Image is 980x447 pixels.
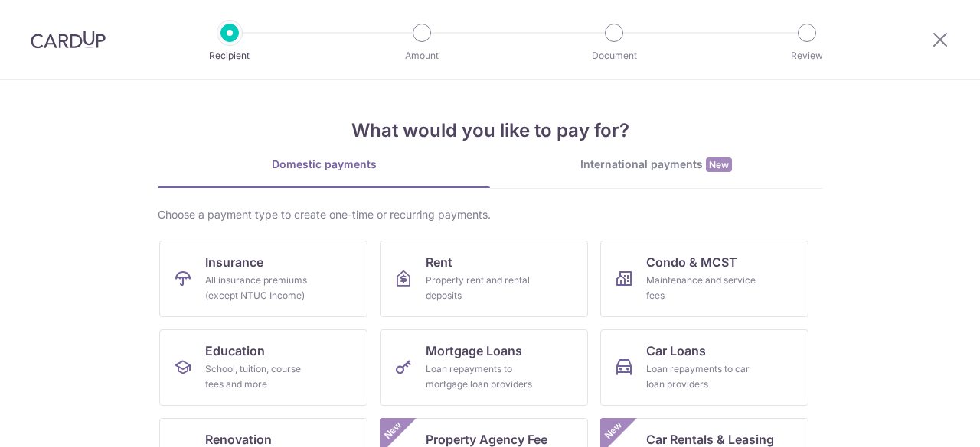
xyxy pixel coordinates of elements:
span: New [706,157,732,172]
span: Insurance [205,253,263,271]
img: CardUp [31,31,106,49]
div: Loan repayments to car loan providers [646,361,756,392]
div: All insurance premiums (except NTUC Income) [205,273,315,303]
span: Mortgage Loans [426,342,522,360]
span: Education [205,342,265,360]
span: Condo & MCST [646,253,737,271]
span: New [601,418,626,443]
a: EducationSchool, tuition, course fees and more [159,329,367,406]
iframe: Opens a widget where you can find more information [882,401,965,439]
span: New [381,418,406,443]
div: Domestic payments [158,157,490,172]
div: International payments [490,157,822,173]
p: Document [557,48,671,63]
a: RentProperty rent and rental deposits [380,241,588,317]
a: Car LoansLoan repayments to car loan providers [600,329,808,406]
h4: What would you like to pay for? [158,117,822,144]
p: Review [750,48,864,63]
p: Recipient [173,48,286,63]
div: Maintenance and service fees [646,273,756,303]
div: Loan repayments to mortgage loan providers [426,361,536,392]
div: Property rent and rental deposits [426,273,536,303]
span: Car Loans [646,342,706,360]
div: Choose a payment type to create one-time or recurring payments. [158,207,822,222]
span: Rent [426,253,452,271]
a: InsuranceAll insurance premiums (except NTUC Income) [159,241,367,317]
a: Mortgage LoansLoan repayments to mortgage loan providers [380,329,588,406]
div: School, tuition, course fees and more [205,361,315,392]
p: Amount [365,48,479,63]
a: Condo & MCSTMaintenance and service fees [600,241,808,317]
